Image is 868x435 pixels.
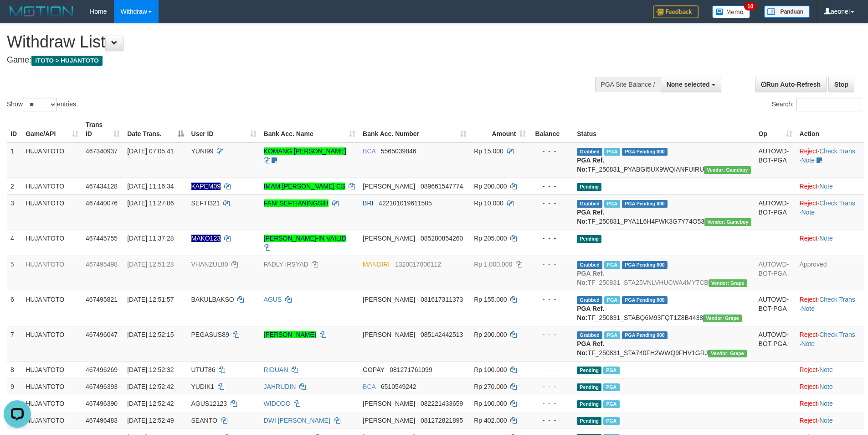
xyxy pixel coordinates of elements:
[127,366,174,373] span: [DATE] 12:52:32
[796,412,864,429] td: ·
[127,147,174,155] span: [DATE] 07:05:41
[577,367,601,374] span: Pending
[819,383,833,390] a: Note
[474,261,512,268] span: Rp 1.000.000
[7,361,22,378] td: 8
[22,256,82,291] td: HUJANTOTO
[801,340,815,347] a: Note
[86,331,118,338] span: 467496047
[800,296,818,303] a: Reject
[86,366,118,373] span: 467496269
[127,383,174,390] span: [DATE] 12:52:42
[533,416,570,425] div: - - -
[264,199,329,207] a: FANI SEFTIANINGSIH
[819,400,833,407] a: Note
[22,378,82,395] td: HUJANTOTO
[191,331,229,338] span: PEGASUS89
[421,183,463,190] span: Copy 089661547774 to clipboard
[191,366,216,373] span: UTUT86
[127,183,174,190] span: [DATE] 11:16:34
[86,400,118,407] span: 467496390
[7,378,22,395] td: 9
[622,148,668,156] span: PGA Pending
[653,5,699,18] img: Feedback.jpg
[191,400,227,407] span: AGUS12123
[7,142,22,178] td: 1
[22,395,82,412] td: HUJANTOTO
[363,261,390,268] span: MANDIRI
[474,199,503,207] span: Rp 10.000
[363,296,415,303] span: [PERSON_NAME]
[604,331,620,339] span: Marked by aeoserlin
[819,183,833,190] a: Note
[533,382,570,391] div: - - -
[127,296,174,303] span: [DATE] 12:51:57
[577,417,601,425] span: Pending
[191,235,221,242] span: Nama rekening ada tanda titik/strip, harap diedit
[86,296,118,303] span: 467495821
[533,260,570,269] div: - - -
[577,296,602,304] span: Grabbed
[755,77,827,92] a: Run Auto-Refresh
[755,291,796,326] td: AUTOWD-BOT-PGA
[533,330,570,339] div: - - -
[363,417,415,424] span: [PERSON_NAME]
[573,256,755,291] td: TF_250831_STA25VNLVHUCWA4MY7CB
[755,194,796,230] td: AUTOWD-BOT-PGA
[123,116,187,142] th: Date Trans.: activate to sort column descending
[421,331,463,338] span: Copy 085142442513 to clipboard
[573,291,755,326] td: TF_250831_STABQ6M93FQT1Z8B4438
[86,147,118,155] span: 467340937
[363,183,415,190] span: [PERSON_NAME]
[796,361,864,378] td: ·
[603,383,619,391] span: Marked by aeorahmat
[191,383,215,390] span: YUDIK1
[4,4,31,31] button: Open LiveChat chat widget
[819,235,833,242] a: Note
[819,417,833,424] a: Note
[796,98,861,111] input: Search:
[796,256,864,291] td: Approved
[704,218,751,226] span: Vendor URL: https://payment21.1velocity.biz
[86,417,118,424] span: 467496483
[755,142,796,178] td: AUTOWD-BOT-PGA
[264,417,330,424] a: DWI [PERSON_NAME]
[577,148,602,156] span: Grabbed
[755,256,796,291] td: AUTOWD-BOT-PGA
[421,235,463,242] span: Copy 085280854260 to clipboard
[127,331,174,338] span: [DATE] 12:52:15
[796,378,864,395] td: ·
[796,142,864,178] td: · ·
[622,200,668,208] span: PGA Pending
[363,199,373,207] span: BRI
[796,395,864,412] td: ·
[127,417,174,424] span: [DATE] 12:52:49
[796,230,864,256] td: ·
[359,116,470,142] th: Bank Acc. Number: activate to sort column ascending
[819,147,855,155] a: Check Trans
[796,116,864,142] th: Action
[603,400,619,408] span: Marked by aeorianda
[604,261,620,269] span: Marked by aeorahmat
[22,142,82,178] td: HUJANTOTO
[603,367,619,374] span: Marked by aeorahmat
[7,116,22,142] th: ID
[577,400,601,408] span: Pending
[819,199,855,207] a: Check Trans
[264,383,296,390] a: JAHRUDIN
[622,296,668,304] span: PGA Pending
[704,166,750,174] span: Vendor URL: https://payment21.1velocity.biz
[86,183,118,190] span: 467434128
[577,157,604,173] b: PGA Ref. No:
[363,366,384,373] span: GOPAY
[744,2,756,10] span: 10
[82,116,123,142] th: Trans ID: activate to sort column ascending
[604,148,620,156] span: Marked by aeosalim
[264,183,345,190] a: IMAM [PERSON_NAME] CS
[800,235,818,242] a: Reject
[764,5,810,18] img: panduan.png
[7,395,22,412] td: 10
[474,147,503,155] span: Rp 15.000
[573,142,755,178] td: TF_250831_PYABGI5UX9WQIANFUIRU
[395,261,441,268] span: Copy 1320017800112 to clipboard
